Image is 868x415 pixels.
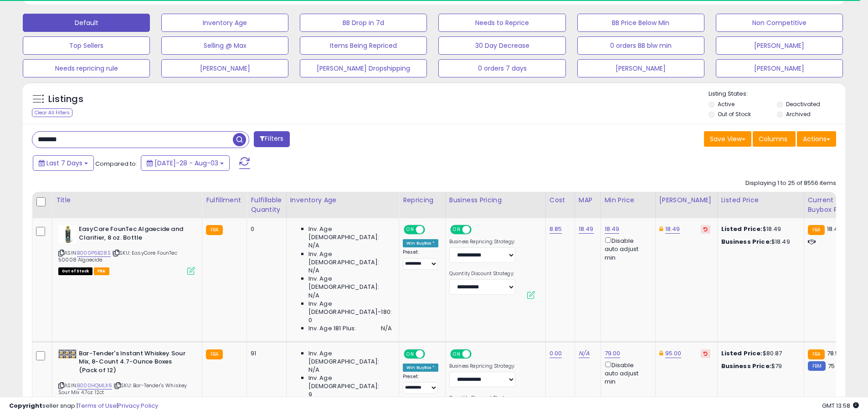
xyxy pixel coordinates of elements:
[254,131,289,147] button: Filters
[58,349,195,407] div: ASIN:
[58,225,77,243] img: 41bSVzfbr6L._SL40_.jpg
[403,374,438,394] div: Preset:
[753,131,796,147] button: Columns
[786,110,811,118] label: Archived
[403,195,442,205] div: Repricing
[716,36,843,55] button: [PERSON_NAME]
[308,374,392,390] span: Inv. Age [DEMOGRAPHIC_DATA]:
[78,401,117,410] a: Terms of Use
[308,316,312,324] span: 0
[704,131,751,147] button: Save View
[424,350,438,358] span: OFF
[77,249,111,257] a: B000P6B28S
[716,14,843,32] button: Non Competitive
[308,349,392,366] span: Inv. Age [DEMOGRAPHIC_DATA]:
[721,349,763,358] b: Listed Price:
[451,350,462,358] span: ON
[300,14,427,32] button: BB Drop in 7d
[827,225,842,233] span: 18.49
[403,239,438,247] div: Win BuyBox *
[32,108,72,117] div: Clear All Filters
[56,195,198,205] div: Title
[449,195,542,205] div: Business Pricing
[308,300,392,316] span: Inv. Age [DEMOGRAPHIC_DATA]-180:
[206,349,223,359] small: FBA
[579,225,594,234] a: 18.49
[718,100,734,108] label: Active
[58,382,187,395] span: | SKU: Bar-Tender's Whiskey Sour Mix 4.7oz 12ct
[716,59,843,77] button: [PERSON_NAME]
[251,349,279,358] div: 91
[808,195,855,215] div: Current Buybox Price
[659,195,714,205] div: [PERSON_NAME]
[449,271,515,277] label: Quantity Discount Strategy:
[300,59,427,77] button: [PERSON_NAME] Dropshipping
[808,349,825,359] small: FBA
[665,225,680,234] a: 18.49
[827,349,841,358] span: 78.51
[251,195,282,215] div: Fulfillable Quantity
[403,249,438,270] div: Preset:
[9,402,158,410] div: seller snap | |
[786,100,820,108] label: Deactivated
[154,159,218,168] span: [DATE]-28 - Aug-03
[550,349,562,358] a: 0.00
[251,225,279,233] div: 0
[48,93,83,106] h5: Listings
[161,14,288,32] button: Inventory Age
[438,14,565,32] button: Needs to Reprice
[308,324,356,333] span: Inv. Age 181 Plus:
[206,195,243,205] div: Fulfillment
[79,225,190,244] b: EasyCare FounTec Algaecide and Clarifier, 8 oz. Bottle
[308,275,392,291] span: Inv. Age [DEMOGRAPHIC_DATA]:
[550,225,562,234] a: 8.85
[470,226,485,234] span: OFF
[77,382,112,389] a: B000HQMLX6
[161,36,288,55] button: Selling @ Max
[424,226,438,234] span: OFF
[577,36,704,55] button: 0 orders BB blw min
[721,362,771,370] b: Business Price:
[405,226,416,234] span: ON
[46,159,82,168] span: Last 7 Days
[23,14,150,32] button: Default
[605,360,648,386] div: Disable auto adjust min
[808,361,826,371] small: FBM
[759,134,787,143] span: Columns
[605,236,648,262] div: Disable auto adjust min
[605,195,652,205] div: Min Price
[449,363,515,369] label: Business Repricing Strategy:
[797,131,836,147] button: Actions
[23,36,150,55] button: Top Sellers
[577,14,704,32] button: BB Price Below Min
[23,59,150,77] button: Needs repricing rule
[58,225,195,274] div: ASIN:
[579,349,590,358] a: N/A
[721,349,797,358] div: $80.87
[470,350,485,358] span: OFF
[449,239,515,245] label: Business Repricing Strategy:
[381,324,392,333] span: N/A
[438,59,565,77] button: 0 orders 7 days
[33,155,94,171] button: Last 7 Days
[721,225,763,233] b: Listed Price:
[58,349,77,359] img: 51-Rz+v7O2L._SL40_.jpg
[300,36,427,55] button: Items Being Repriced
[721,225,797,233] div: $18.49
[721,237,771,246] b: Business Price:
[206,225,223,235] small: FBA
[290,195,395,205] div: Inventory Age
[605,225,620,234] a: 18.49
[9,401,42,410] strong: Copyright
[405,350,416,358] span: ON
[721,195,800,205] div: Listed Price
[141,155,230,171] button: [DATE]-28 - Aug-03
[308,225,392,241] span: Inv. Age [DEMOGRAPHIC_DATA]:
[721,362,797,370] div: $79
[709,90,845,98] p: Listing States:
[58,249,177,263] span: | SKU: EasyCare FounTec 50008 Algaecide
[605,349,621,358] a: 79.00
[308,292,319,300] span: N/A
[718,110,751,118] label: Out of Stock
[308,366,319,374] span: N/A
